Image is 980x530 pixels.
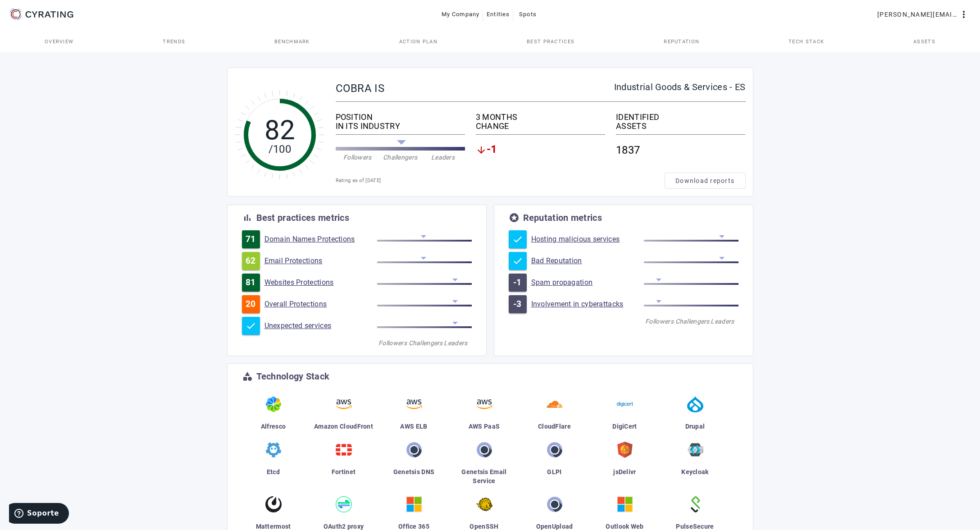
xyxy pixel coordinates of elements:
[336,82,614,94] div: COBRA IS
[336,176,665,185] div: Rating as of [DATE]
[399,39,438,44] span: Action Plan
[614,82,746,91] div: Industrial Goods & Services - ES
[513,300,522,309] span: -3
[874,6,973,23] button: [PERSON_NAME][EMAIL_ADDRESS][PERSON_NAME][DOMAIN_NAME]
[476,113,605,122] div: 3 MONTHS
[409,338,440,347] div: Challengers
[487,7,510,22] span: Entities
[593,393,656,438] a: DigiCert
[256,372,330,381] div: Technology Stack
[538,423,571,430] span: CloudFlare
[509,212,520,223] mat-icon: stars
[616,113,745,122] div: IDENTIFIED
[461,468,506,484] span: Genetsis Email Service
[547,468,561,475] span: GLPI
[332,468,356,475] span: Fortinet
[664,39,699,44] span: Reputation
[612,423,637,430] span: DigiCert
[913,39,935,44] span: Assets
[377,338,409,347] div: Followers
[644,317,675,326] div: Followers
[476,122,605,131] div: CHANGE
[256,523,291,530] span: Mattermost
[336,153,379,162] div: Followers
[246,278,256,287] span: 81
[336,113,465,122] div: POSITION
[513,6,542,23] button: Spots
[268,143,291,155] tspan: /100
[476,145,487,155] mat-icon: arrow_downward
[379,153,422,162] div: Challengers
[513,278,522,287] span: -1
[616,138,745,162] div: 1837
[664,393,727,438] a: Drupal
[264,321,377,330] a: Unexpected services
[440,338,472,347] div: Leaders
[45,39,74,44] span: Overview
[675,317,707,326] div: Challengers
[400,423,427,430] span: AWS ELB
[242,371,253,382] mat-icon: category
[675,176,734,185] span: Download reports
[789,39,824,44] span: Tech Stack
[314,423,373,430] span: Amazon CloudFront
[512,256,523,266] mat-icon: check
[681,468,708,475] span: Keycloak
[616,122,745,131] div: ASSETS
[393,468,435,475] span: Genetsis DNS
[9,503,69,525] iframe: Abre un widget desde donde se puede obtener más información
[512,234,523,245] mat-icon: check
[685,423,705,430] span: Drupal
[707,317,738,326] div: Leaders
[242,393,305,438] a: Alfresco
[519,7,537,22] span: Spots
[246,256,256,265] span: 62
[383,393,446,438] a: AWS ELB
[242,212,253,223] mat-icon: bar_chart
[163,39,185,44] span: Trends
[312,438,375,493] a: Fortinet
[312,393,375,438] a: Amazon CloudFront
[246,235,256,244] span: 71
[242,438,305,493] a: Etcd
[422,153,465,162] div: Leaders
[483,6,513,23] button: Entities
[274,39,310,44] span: Benchmark
[26,11,73,18] g: CYRATING
[264,278,377,287] a: Websites Protections
[531,300,644,309] a: Involvement in cyberattacks
[593,438,656,493] a: jsDelivr
[398,523,429,530] span: Office 365
[531,235,644,244] a: Hosting malicious services
[264,256,377,265] a: Email Protections
[527,39,574,44] span: Best practices
[246,320,256,331] mat-icon: check
[523,213,602,222] div: Reputation metrics
[469,423,500,430] span: AWS PaaS
[442,7,480,22] span: My Company
[665,173,746,189] button: Download reports
[958,9,969,20] mat-icon: more_vert
[487,145,497,155] span: -1
[246,300,256,309] span: 20
[267,468,280,475] span: Etcd
[261,423,286,430] span: Alfresco
[676,523,714,530] span: PulseSecure
[613,468,636,475] span: jsDelivr
[453,438,516,493] a: Genetsis Email Service
[383,438,446,493] a: Genetsis DNS
[264,235,377,244] a: Domain Names Protections
[469,523,498,530] span: OpenSSH
[438,6,483,23] button: My Company
[256,213,350,222] div: Best practices metrics
[453,393,516,438] a: AWS PaaS
[523,438,586,493] a: GLPI
[523,393,586,438] a: CloudFlare
[324,523,364,530] span: OAuth2 proxy
[877,7,958,22] span: [PERSON_NAME][EMAIL_ADDRESS][PERSON_NAME][DOMAIN_NAME]
[264,300,377,309] a: Overall Protections
[536,523,573,530] span: OpenUpload
[531,278,644,287] a: Spam propagation
[336,122,465,131] div: IN ITS INDUSTRY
